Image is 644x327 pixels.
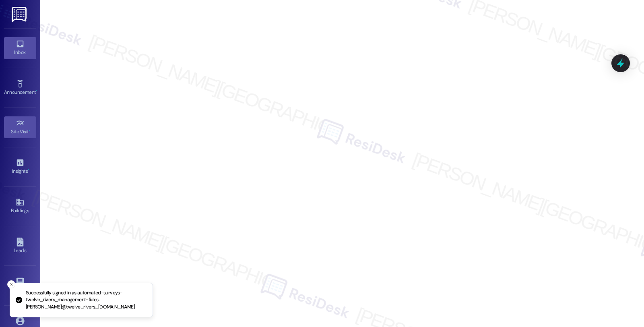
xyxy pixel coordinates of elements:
[4,195,36,217] a: Buildings
[4,156,36,178] a: Insights •
[4,235,36,257] a: Leads
[29,128,30,133] span: •
[12,7,28,22] img: ResiDesk Logo
[4,116,36,138] a: Site Visit •
[7,280,15,288] button: Close toast
[26,290,146,311] p: Successfully signed in as automated-surveys-twelve_rivers_management-fides.[PERSON_NAME]@twelve_r...
[36,88,37,94] span: •
[4,37,36,59] a: Inbox
[28,167,29,173] span: •
[4,275,36,296] a: Templates •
